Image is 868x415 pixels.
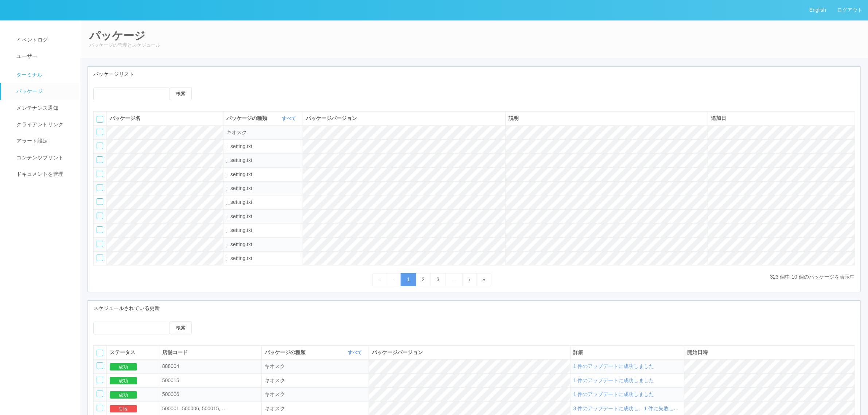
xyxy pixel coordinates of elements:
span: アラート設定 [15,138,48,144]
a: Next [462,273,476,286]
span: ステータス [110,349,135,355]
div: ksdpackage.tablefilter.jsetting [226,255,300,262]
a: イベントログ [1,32,86,48]
a: コンテンツプリント [1,150,86,166]
button: 成功 [110,363,137,371]
span: パッケージの種類 [265,349,307,356]
span: 1 件のアップデートに成功しました [573,363,654,369]
button: 失敗 [110,405,137,412]
button: すべて [346,349,366,356]
span: パッケージ [15,88,43,94]
div: 1 件のアップデートに成功しました [573,377,681,384]
a: 2 [416,273,431,286]
div: ksdpackage.tablefilter.jsetting [226,185,300,192]
span: パッケージの種類 [226,115,269,122]
button: すべて [280,115,300,122]
button: 成功 [110,377,137,384]
span: コンテンツプリント [15,155,63,160]
div: ksdpackage.tablefilter.jsetting [226,241,300,248]
a: すべて [282,116,298,121]
div: 3 件のアップデートに成功し、1 件に失敗しました [573,405,681,412]
div: ksdpackage.tablefilter.jsetting [226,156,300,164]
a: 1 [401,273,416,286]
span: Last [482,276,485,282]
span: パッケージバージョン [372,349,423,355]
div: ksdpackage.tablefilter.jsetting [226,171,300,178]
a: パッケージ [1,83,86,100]
a: メンテナンス通知 [1,100,86,116]
button: 成功 [110,391,137,399]
div: ksdpackage.tablefilter.jsetting [226,226,300,234]
a: 3 [431,273,446,286]
div: 店舗コード [162,349,258,356]
div: 1 件のアップデートに成功しました [573,362,681,370]
a: すべて [348,350,364,355]
div: ksdpackage.tablefilter.kiosk [265,405,366,412]
button: 検索 [170,87,192,100]
div: 成功 [110,377,156,384]
div: 詳細 [573,349,681,356]
span: イベントログ [15,37,48,43]
div: ksdpackage.tablefilter.kiosk [265,377,366,384]
div: ksdpackage.tablefilter.jsetting [226,143,300,150]
span: メンテナンス通知 [15,105,58,111]
div: 説明 [509,115,705,122]
span: ユーザー [15,53,37,59]
span: 1 件のアップデートに成功しました [573,377,654,383]
span: Next [468,276,470,282]
div: パッケージリスト [88,67,860,82]
div: ksdpackage.tablefilter.jsetting [226,198,300,206]
span: パッケージ名 [110,115,140,121]
div: 888004 [162,362,228,370]
span: 開始日時 [687,349,708,355]
div: 失敗 [110,405,156,412]
span: パッケージバージョン [306,115,357,121]
a: ターミナル [1,65,86,83]
a: アラート設定 [1,133,86,149]
span: 3 件のアップデートに成功し、1 件に失敗しました [573,406,689,411]
span: ドキュメントを管理 [15,171,63,177]
p: 323 個中 10 個のパッケージを表示中 [770,273,855,281]
div: ksdpackage.tablefilter.jsetting [226,213,300,220]
div: 500001,500006,500015,573006 [162,405,228,412]
span: 追加日 [711,115,726,121]
div: 500015 [162,377,228,384]
button: 検索 [170,321,192,334]
div: 成功 [110,391,156,398]
span: クライアントリンク [15,121,63,127]
div: 1 件のアップデートに成功しました [573,391,681,398]
div: ksdpackage.tablefilter.kiosk [265,391,366,398]
div: スケジュールされている更新 [88,301,860,316]
a: Last [476,273,491,286]
div: 成功 [110,362,156,370]
div: ksdpackage.tablefilter.kiosk [226,129,300,136]
span: 1 件のアップデートに成功しました [573,391,654,397]
a: ユーザー [1,48,86,65]
h2: パッケージ [89,30,859,42]
span: ターミナル [15,72,43,78]
a: ドキュメントを管理 [1,166,86,182]
a: クライアントリンク [1,116,86,133]
div: ksdpackage.tablefilter.kiosk [265,362,366,370]
div: 500006 [162,391,228,398]
p: パッケージの管理とスケジュール [89,42,859,49]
